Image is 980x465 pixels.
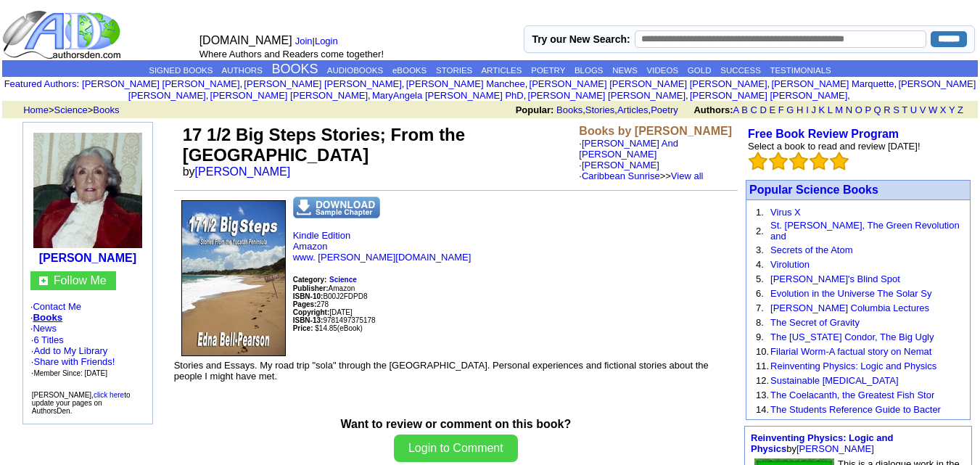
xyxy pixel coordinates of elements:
a: BOOKS [272,62,318,76]
a: Z [958,104,963,115]
a: Featured Authors [4,78,77,89]
a: Y [949,104,955,115]
img: bigemptystars.png [830,152,849,170]
font: i [208,92,210,100]
a: POETRY [531,66,565,75]
a: Amazon [293,241,328,252]
font: i [688,92,690,100]
a: The Secret of Gravity [770,317,860,328]
a: J [811,104,816,115]
a: Home [23,104,49,115]
font: i [770,81,771,89]
b: Publisher: [293,284,329,292]
font: 10. [756,346,769,357]
a: Articles [617,104,648,115]
font: Popular Science Books [749,184,878,196]
font: · >> [579,170,703,181]
img: gc.jpg [39,276,48,285]
font: 11. [756,361,769,371]
a: Evolution in the Universe The Solar Sy [770,288,931,299]
img: bigemptystars.png [789,152,808,170]
a: NEWS [612,66,638,75]
font: , , , [516,104,976,115]
a: [PERSON_NAME] Marquette [771,78,894,89]
a: [PERSON_NAME] [PERSON_NAME] [PERSON_NAME] [530,78,767,89]
a: eBOOKS [392,66,427,75]
a: The Coelacanth, the Greatest Fish Stor [770,390,934,400]
a: D [759,104,766,115]
font: 9. [756,332,764,342]
b: Pages: [293,300,317,308]
a: [PERSON_NAME] Manchee [406,78,525,89]
a: Science [54,104,88,115]
a: [PERSON_NAME] [582,160,659,170]
font: i [897,81,898,89]
font: , , , , , , , , , , [82,78,976,101]
a: Sustainable [MEDICAL_DATA] [770,375,899,386]
a: Books [93,104,119,115]
b: Authors: [693,104,733,115]
font: (eBook) [337,324,363,332]
img: bigemptystars.png [749,152,767,170]
a: click here [94,391,124,399]
a: [PERSON_NAME] [PERSON_NAME] [528,90,685,101]
a: U [910,104,917,115]
a: News [33,323,57,334]
a: V [920,104,926,115]
font: 8. [756,317,764,328]
font: Amazon [293,284,355,292]
a: Free Book Review Program [748,128,899,140]
font: Stories and Essays. My road trip "sola" through the [GEOGRAPHIC_DATA]. Personal experiences and f... [174,360,709,382]
a: Reinventing Physics: Logic and Physics [751,432,893,454]
a: Login to Comment [394,443,518,454]
font: Member Since: [DATE] [33,369,107,377]
a: S [893,104,899,115]
a: I [806,104,809,115]
a: Virolution [770,259,810,270]
font: · [31,334,115,378]
a: [PERSON_NAME] [PERSON_NAME] [244,78,401,89]
a: MaryAngela [PERSON_NAME] PhD [372,90,524,101]
a: Add to My Library [33,345,107,356]
a: Follow Me [54,274,107,287]
font: · [579,160,703,181]
a: GOLD [688,66,712,75]
a: [PERSON_NAME] [PERSON_NAME] [128,78,976,101]
font: : [4,78,79,89]
a: X [940,104,947,115]
a: [PERSON_NAME]'s Blind Spot [770,273,900,284]
img: 63854.jpg [33,133,142,248]
font: · · · [30,301,145,379]
img: 68416.jpg [181,200,286,356]
font: i [850,92,852,100]
a: Secrets of the Atom [770,244,852,255]
font: i [527,81,529,89]
font: · · · [31,345,115,378]
font: 1. [756,207,764,218]
a: C [750,104,757,115]
a: G [786,104,794,115]
a: AUDIOBOOKS [327,66,383,75]
a: F [778,104,784,115]
font: 2. [756,226,764,236]
a: VIDEOS [647,66,678,75]
a: R [884,104,890,115]
a: T [902,104,907,115]
a: N [846,104,852,115]
a: L [828,104,833,115]
a: [PERSON_NAME] [39,252,136,264]
font: by [183,165,300,178]
a: P [865,104,870,115]
font: by [751,432,893,454]
a: Virus X [770,207,801,218]
font: Select a book to read and review [DATE]! [748,141,921,152]
a: B [741,104,748,115]
b: ISBN-10: [293,292,324,300]
a: E [769,104,775,115]
a: Share with Friends! [33,356,115,367]
a: Books [33,312,62,323]
a: Join [295,36,313,46]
